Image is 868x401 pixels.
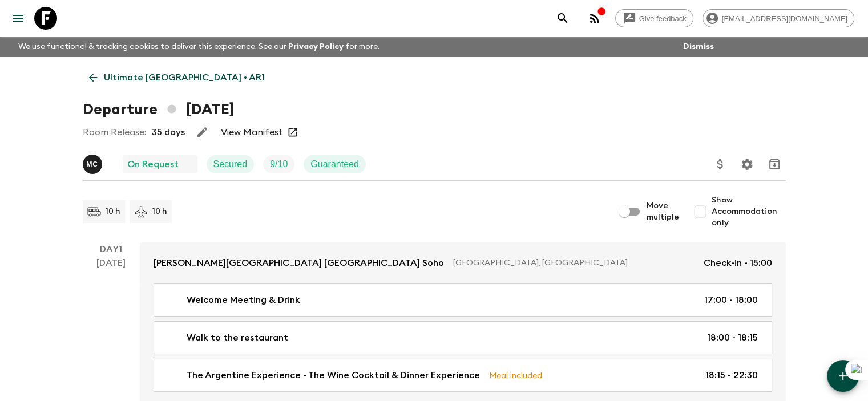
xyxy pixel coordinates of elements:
p: 17:00 - 18:00 [704,293,758,307]
a: View Manifest [221,127,283,138]
button: Settings [736,153,758,176]
a: Give feedback [615,9,693,27]
p: [PERSON_NAME][GEOGRAPHIC_DATA] [GEOGRAPHIC_DATA] Soho [154,256,444,270]
a: Privacy Policy [288,43,344,51]
p: Check-in - 15:00 [704,256,772,270]
button: search adventures [551,7,574,30]
p: Day 1 [83,242,140,256]
p: 10 h [152,206,167,217]
p: Guaranteed [310,157,359,171]
a: Walk to the restaurant18:00 - 18:15 [154,321,772,354]
p: Ultimate [GEOGRAPHIC_DATA] • AR1 [104,71,265,84]
p: 35 days [152,125,185,139]
span: Give feedback [633,14,693,23]
button: Update Price, Early Bird Discount and Costs [709,153,732,176]
p: M C [87,160,98,169]
div: Trip Fill [263,155,294,173]
p: We use functional & tracking cookies to deliver this experience. See our for more. [14,37,384,57]
p: Secured [213,157,248,171]
div: Secured [207,155,255,173]
p: Room Release: [83,125,146,139]
p: Welcome Meeting & Drink [187,293,300,307]
a: [PERSON_NAME][GEOGRAPHIC_DATA] [GEOGRAPHIC_DATA] Soho[GEOGRAPHIC_DATA], [GEOGRAPHIC_DATA]Check-in... [140,242,786,283]
button: Dismiss [680,39,717,55]
p: [GEOGRAPHIC_DATA], [GEOGRAPHIC_DATA] [453,257,695,269]
p: 18:15 - 22:30 [705,368,758,382]
span: Show Accommodation only [712,195,786,229]
button: Archive (Completed, Cancelled or Unsynced Departures only) [763,153,786,176]
p: Meal Included [489,369,542,382]
div: [EMAIL_ADDRESS][DOMAIN_NAME] [703,9,854,27]
a: Welcome Meeting & Drink17:00 - 18:00 [154,283,772,317]
p: The Argentine Experience - The Wine Cocktail & Dinner Experience [187,368,480,382]
button: menu [7,7,30,30]
span: Move multiple [647,200,680,223]
p: Walk to the restaurant [187,331,288,345]
a: The Argentine Experience - The Wine Cocktail & Dinner ExperienceMeal Included18:15 - 22:30 [154,359,772,392]
span: [EMAIL_ADDRESS][DOMAIN_NAME] [716,14,854,23]
p: 10 h [106,206,120,217]
p: 9 / 10 [270,157,288,171]
a: Ultimate [GEOGRAPHIC_DATA] • AR1 [83,66,271,89]
h1: Departure [DATE] [83,98,234,121]
span: Mariano Cenzano [83,158,104,167]
button: MC [83,155,104,174]
p: On Request [127,157,179,171]
p: 18:00 - 18:15 [707,331,758,345]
